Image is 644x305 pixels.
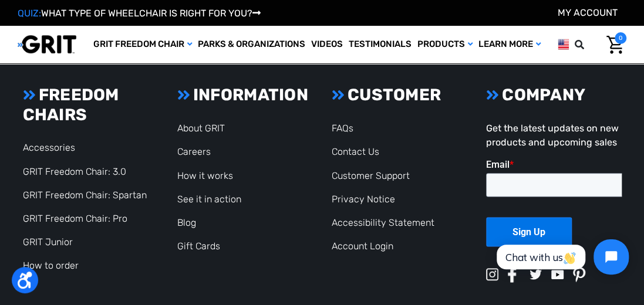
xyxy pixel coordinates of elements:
[414,26,476,63] a: Products
[332,85,467,105] h3: CUSTOMER
[3,96,220,107] label: Please complete this required field.
[486,159,622,256] iframe: Form 0
[18,35,76,54] img: GRIT All-Terrain Wheelchair and Mobility Equipment
[3,155,220,165] label: Please complete this required field.
[23,259,79,270] a: How to order
[332,170,410,181] a: Customer Support
[598,32,626,57] a: Cart with 0 items
[606,36,623,54] img: Cart
[486,268,498,280] img: instagram
[476,26,544,63] a: Learn More
[484,229,639,284] iframe: Tidio Chat
[177,170,233,181] a: How it works
[346,26,414,63] a: Testimonials
[558,37,569,52] img: us.png
[177,123,225,134] a: About GRIT
[177,240,220,251] a: Gift Cards
[23,85,159,124] h3: FREEDOM CHAIRS
[23,142,75,153] a: Accessories
[177,146,211,157] a: Careers
[3,38,220,48] label: Please complete this required field.
[90,26,195,63] a: GRIT Freedom Chair
[177,193,241,204] a: See it in action
[23,236,73,247] a: GRIT Junior
[558,7,618,18] a: Account
[486,85,622,105] h3: COMPANY
[592,32,598,57] input: Search
[23,212,127,223] a: GRIT Freedom Chair: Pro
[18,8,261,19] a: QUIZ:WHAT TYPE OF WHEELCHAIR IS RIGHT FOR YOU?
[18,8,41,19] span: QUIZ:
[332,240,393,251] a: Account Login
[486,121,622,150] p: Get the latest updates on new products and upcoming sales
[308,26,346,63] a: Videos
[332,216,434,228] a: Accessibility Statement
[177,85,313,105] h3: INFORMATION
[23,189,147,200] a: GRIT Freedom Chair: Spartan
[332,193,395,204] a: Privacy Notice
[332,146,379,157] a: Contact Us
[23,165,126,177] a: GRIT Freedom Chair: 3.0
[195,26,308,63] a: Parks & Organizations
[332,123,353,134] a: FAQs
[615,32,626,44] span: 0
[3,213,220,224] label: Please complete this required field.
[177,216,196,228] a: Blog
